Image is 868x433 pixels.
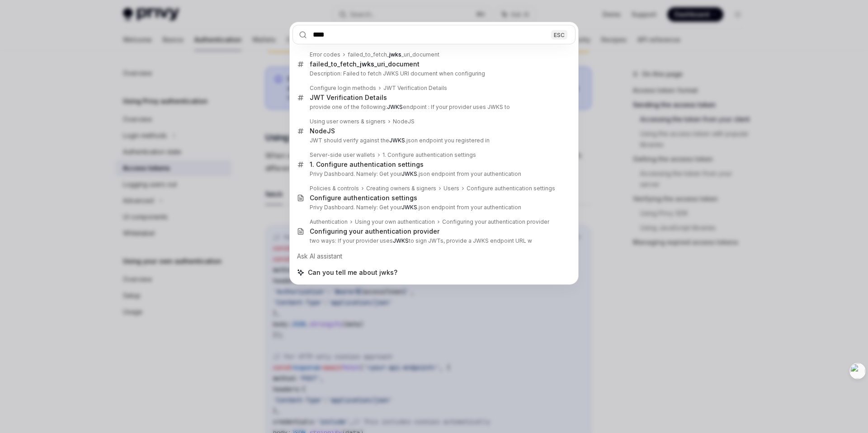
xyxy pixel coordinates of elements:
[310,118,386,125] div: Using user owners & signers
[401,170,417,177] b: JWKS
[310,60,420,68] div: failed_to_fetch_ _uri_document
[310,94,387,102] div: JWT Verification Details
[467,185,555,192] div: Configure authentication settings
[389,51,401,58] b: jwks
[393,118,415,125] div: NodeJS
[310,85,376,92] div: Configure login methods
[308,268,397,277] span: Can you tell me about jwks?
[387,104,403,110] b: JWKS
[310,185,359,192] div: Policies & controls
[310,170,557,178] p: Privy Dashboard. Namely: Get your .json endpoint from your authentication
[348,51,439,58] div: failed_to_fetch_ _uri_document
[310,218,348,226] div: Authentication
[310,51,340,58] div: Error codes
[310,160,424,169] div: 1. Configure authentication settings
[443,185,459,192] div: Users
[389,137,405,144] b: JWKS
[355,218,435,226] div: Using your own authentication
[310,151,375,159] div: Server-side user wallets
[310,104,557,111] p: provide one of the following: endpoint : If your provider uses JWKS to
[382,151,476,159] div: 1. Configure authentication settings
[310,237,557,245] p: two ways: If your provider uses to sign JWTs, provide a JWKS endpoint URL w
[310,204,557,211] p: Privy Dashboard. Namely: Get your .json endpoint from your authentication
[310,127,335,135] div: NodeJS
[292,248,576,264] div: Ask AI assistant
[310,227,439,235] div: Configuring your authentication provider
[366,185,436,192] div: Creating owners & signers
[383,85,447,92] div: JWT Verification Details
[310,194,417,202] div: Configure authentication settings
[360,60,374,68] b: jwks
[393,237,409,244] b: JWKS
[401,204,417,211] b: JWKS
[442,218,549,226] div: Configuring your authentication provider
[310,137,557,144] p: JWT should verify against the .json endpoint you registered in
[551,30,567,39] div: ESC
[310,70,557,77] p: Description: Failed to fetch JWKS URI document when configuring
